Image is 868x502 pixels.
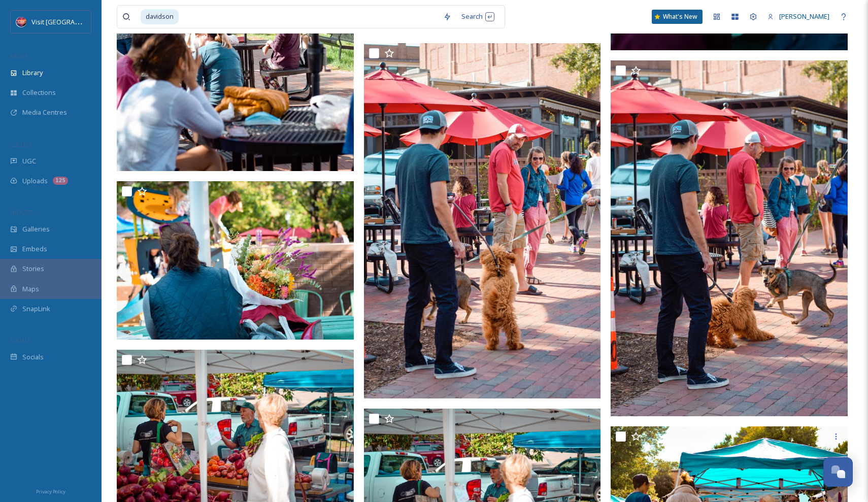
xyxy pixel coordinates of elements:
[36,488,65,495] span: Privacy Policy
[117,181,354,340] img: Davidson Farmers Market (49).jpg
[22,244,47,254] span: Embeds
[16,17,26,27] img: Logo%20Image.png
[22,176,48,186] span: Uploads
[779,12,829,21] span: [PERSON_NAME]
[10,209,34,216] span: WIDGETS
[22,156,36,166] span: UGC
[10,52,28,60] span: MEDIA
[36,485,65,497] a: Privacy Policy
[22,264,44,274] span: Stories
[823,457,853,487] button: Open Chat
[22,224,50,234] span: Galleries
[22,304,50,314] span: SnapLink
[456,7,499,26] div: Search
[22,352,44,362] span: Socials
[22,68,43,78] span: Library
[10,141,32,148] span: COLLECT
[10,337,30,344] span: SOCIALS
[22,88,56,97] span: Collections
[364,43,601,399] img: Davidson Farmers Market (48).jpg
[53,177,68,185] div: 125
[22,284,39,294] span: Maps
[652,10,703,24] a: What's New
[762,7,834,26] a: [PERSON_NAME]
[141,9,179,24] span: davidson
[22,108,67,117] span: Media Centres
[31,17,160,26] span: Visit [GEOGRAPHIC_DATA][PERSON_NAME]
[611,60,848,416] img: Davidson Farmers Market (47).jpg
